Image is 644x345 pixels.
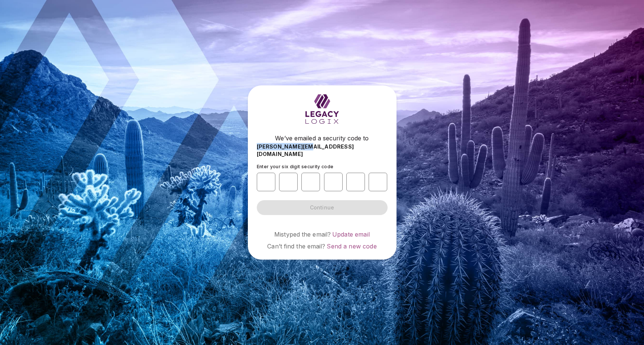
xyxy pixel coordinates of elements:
[257,143,388,158] span: [PERSON_NAME][EMAIL_ADDRESS][DOMAIN_NAME]
[274,231,331,238] span: Mistyped the email?
[267,243,325,250] span: Can’t find the email?
[332,231,370,238] a: Update email
[257,164,334,169] span: Enter your six digit security code
[327,243,376,250] a: Send a new code
[275,134,369,143] span: We’ve emailed a security code to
